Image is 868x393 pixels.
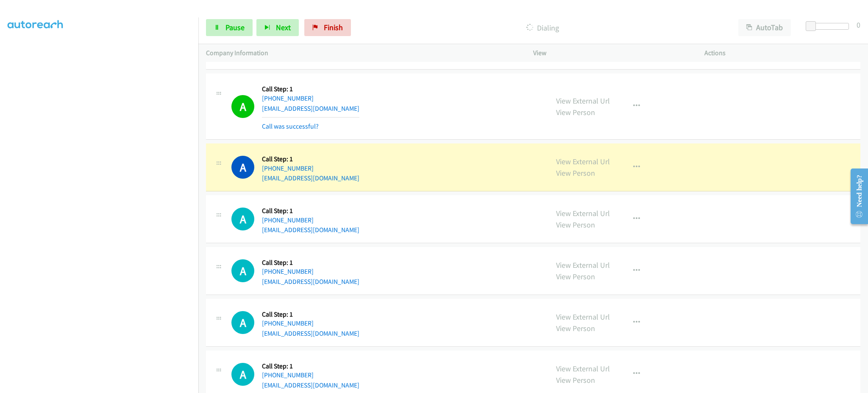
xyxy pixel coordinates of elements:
[262,278,359,286] a: [EMAIL_ADDRESS][DOMAIN_NAME]
[231,156,254,179] h1: A
[262,85,359,93] h5: Call Step: 1
[262,174,359,182] a: [EMAIL_ADDRESS][DOMAIN_NAME]
[231,363,254,386] h1: A
[556,272,595,281] a: View Person
[262,258,359,267] h5: Call Step: 1
[231,259,254,282] div: The call is yet to be attempted
[231,95,254,118] h1: A
[704,48,860,58] p: Actions
[556,157,610,166] a: View External Url
[844,163,868,230] iframe: Resource Center
[262,94,314,102] a: [PHONE_NUMBER]
[262,207,359,215] h5: Call Step: 1
[262,164,314,172] a: [PHONE_NUMBER]
[556,312,610,322] a: View External Url
[262,155,359,163] h5: Call Step: 1
[556,168,595,178] a: View Person
[231,363,254,386] div: The call is yet to be attempted
[556,107,595,117] a: View Person
[556,96,610,106] a: View External Url
[556,220,595,230] a: View Person
[262,371,314,379] a: [PHONE_NUMBER]
[231,208,254,230] div: The call is yet to be attempted
[231,311,254,334] div: The call is yet to be attempted
[556,364,610,373] a: View External Url
[556,323,595,333] a: View Person
[276,22,291,32] span: Next
[206,48,518,58] p: Company Information
[206,19,253,36] a: Pause
[362,22,723,34] p: Dialing
[857,19,860,31] div: 0
[225,22,245,32] span: Pause
[810,23,849,30] div: Delay between calls (in seconds)
[262,381,359,389] a: [EMAIL_ADDRESS][DOMAIN_NAME]
[738,19,791,36] button: AutoTab
[556,208,610,218] a: View External Url
[262,362,359,371] h5: Call Step: 1
[231,311,254,334] h1: A
[262,310,359,319] h5: Call Step: 1
[262,267,314,275] a: [PHONE_NUMBER]
[556,260,610,270] a: View External Url
[262,319,314,327] a: [PHONE_NUMBER]
[262,122,319,130] a: Call was successful?
[262,329,359,337] a: [EMAIL_ADDRESS][DOMAIN_NAME]
[324,22,343,32] span: Finish
[533,48,689,58] p: View
[231,208,254,230] h1: A
[231,259,254,282] h1: A
[556,375,595,385] a: View Person
[262,216,314,224] a: [PHONE_NUMBER]
[256,19,299,36] button: Next
[262,226,359,234] a: [EMAIL_ADDRESS][DOMAIN_NAME]
[304,19,351,36] a: Finish
[262,104,359,112] a: [EMAIL_ADDRESS][DOMAIN_NAME]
